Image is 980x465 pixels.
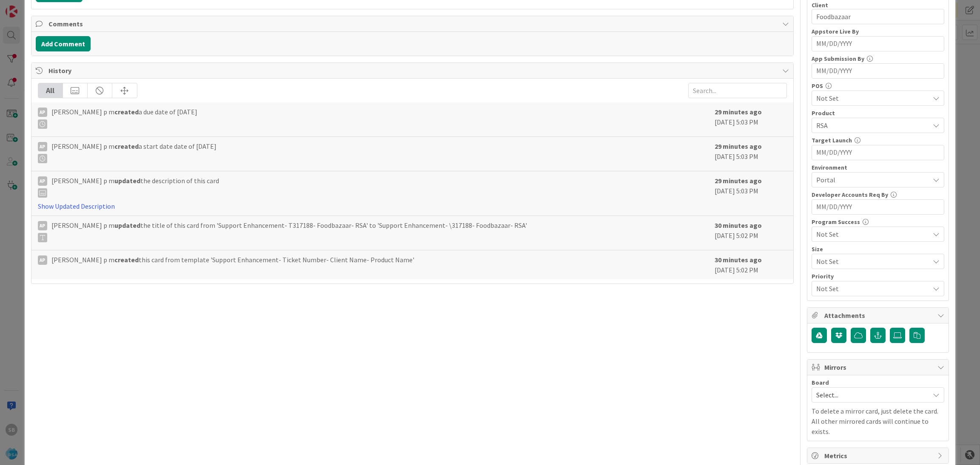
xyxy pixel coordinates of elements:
span: Comments [48,19,778,29]
div: Ap [38,142,47,151]
div: Size [812,246,944,252]
span: Mirrors [824,362,933,372]
b: updated [114,176,140,185]
span: [PERSON_NAME] p m the title of this card from 'Support Enhancement- T317188- Foodbazaar- RSA' to ... [51,220,527,242]
b: created [114,142,139,150]
input: MM/DD/YYYY [816,37,940,51]
span: Metrics [824,451,933,461]
input: MM/DD/YYYY [816,200,940,214]
label: Client [812,1,828,9]
span: Not Set [816,93,929,103]
span: [PERSON_NAME] p m a due date of [DATE] [51,107,197,129]
div: Ap [38,176,47,186]
a: Show Updated Description [38,202,115,210]
b: 30 minutes ago [715,221,762,230]
span: Portal [816,175,929,185]
div: Product [812,110,944,116]
input: MM/DD/YYYY [816,145,940,160]
div: Developer Accounts Req By [812,192,944,198]
b: created [114,108,139,116]
div: Program Success [812,219,944,225]
div: Environment [812,164,944,170]
span: Not Set [816,255,925,267]
b: 29 minutes ago [715,108,762,116]
span: History [48,65,778,76]
input: MM/DD/YYYY [816,64,940,78]
span: [PERSON_NAME] p m a start date date of [DATE] [51,141,217,163]
div: Ap [38,255,47,265]
div: Ap [38,221,47,230]
b: 29 minutes ago [715,176,762,185]
div: Target Launch [812,137,944,143]
div: [DATE] 5:02 PM [715,255,787,275]
span: Board [812,380,829,386]
span: Not Set [816,283,925,295]
b: created [114,255,139,264]
span: [PERSON_NAME] p m this card from template 'Support Enhancement- Ticket Number- Client Name- Produ... [51,255,414,265]
div: Appstore Live By [812,28,944,34]
div: [DATE] 5:03 PM [715,107,787,132]
div: All [38,83,63,98]
span: Select... [816,389,925,401]
div: POS [812,83,944,89]
p: To delete a mirror card, just delete the card. All other mirrored cards will continue to exists. [812,406,944,437]
b: updated [114,221,140,230]
b: 30 minutes ago [715,255,762,264]
div: [DATE] 5:03 PM [715,141,787,167]
button: Add Comment [36,36,91,51]
input: Search... [688,83,787,98]
div: App Submission By [812,56,944,62]
span: RSA [816,120,929,130]
span: Attachments [824,310,933,320]
span: Not Set [816,229,929,239]
div: Priority [812,273,944,279]
div: [DATE] 5:03 PM [715,176,787,211]
div: Ap [38,108,47,117]
div: [DATE] 5:02 PM [715,220,787,246]
span: [PERSON_NAME] p m the description of this card [51,176,219,198]
b: 29 minutes ago [715,142,762,150]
